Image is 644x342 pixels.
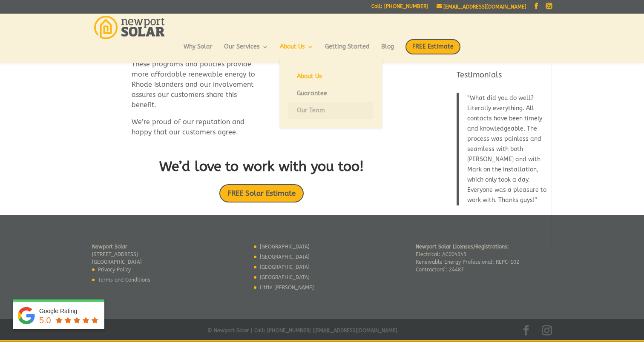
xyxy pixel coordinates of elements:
[325,44,370,58] a: Getting Started
[260,244,310,250] a: [GEOGRAPHIC_DATA]
[39,307,100,315] div: Google Rating
[371,4,428,13] a: Call: [PHONE_NUMBER]
[94,16,164,39] img: Newport Solar | Solar Energy Optimized.
[260,254,310,260] a: [GEOGRAPHIC_DATA]
[92,244,127,250] strong: Newport Solar
[288,102,374,119] a: Our Team
[416,243,519,274] p: Electrical: AC004943 Renewable Energy Professional: REPC-102 Contractors’: 24487
[381,44,394,58] a: Blog
[288,85,374,102] a: Guarantee
[132,60,255,109] span: These programs and policies provide more affordable renewable energy to Rhode Islanders and our i...
[280,44,313,58] a: About Us
[224,44,268,58] a: Our Services
[260,285,314,291] a: Little [PERSON_NAME]
[457,93,546,205] blockquote: What did you do well? Literally everything. All contacts have been timely and knowledgeable. The ...
[92,325,552,340] div: © Newport Solar | Call: [PHONE_NUMBER] | [EMAIL_ADDRESS][DOMAIN_NAME]
[159,159,364,174] strong: We’d love to work with you too!
[184,44,213,58] a: Why Solar
[288,68,374,85] a: About Us
[437,4,526,10] a: [EMAIL_ADDRESS][DOMAIN_NAME]
[457,70,546,85] h4: Testimonials
[260,274,310,280] a: [GEOGRAPHIC_DATA]
[98,267,131,273] a: Privacy Policy
[405,39,460,63] a: FREE Estimate
[39,316,51,325] span: 5.0
[405,39,460,54] span: FREE Estimate
[132,118,244,136] span: We’re proud of our reputation and happy that our customers agree.
[98,277,150,283] a: Terms and Conditions
[92,243,150,266] p: [STREET_ADDRESS] [GEOGRAPHIC_DATA]
[416,244,509,250] strong: Newport Solar Licenses/Registrations:
[219,184,304,202] a: FREE Solar Estimate
[260,264,310,270] a: [GEOGRAPHIC_DATA]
